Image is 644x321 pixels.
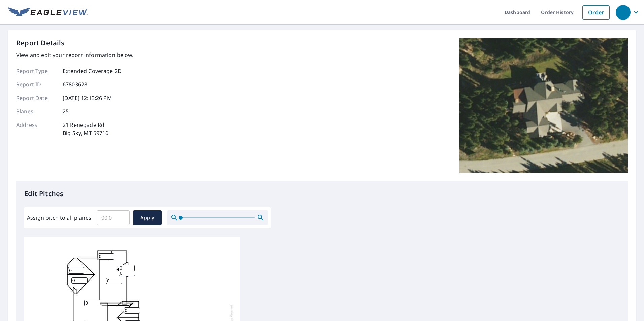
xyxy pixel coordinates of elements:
[24,189,620,199] p: Edit Pitches
[138,214,156,222] span: Apply
[8,7,88,17] img: EV Logo
[16,94,57,102] p: Report Date
[459,38,628,173] img: Top image
[16,51,134,59] p: View and edit your report information below.
[582,5,610,20] a: Order
[133,210,162,225] button: Apply
[63,121,109,137] p: 21 Renegade Rd Big Sky, MT 59716
[97,208,130,227] input: 00.0
[63,107,69,115] p: 25
[16,67,57,75] p: Report Type
[63,94,112,102] p: [DATE] 12:13:26 PM
[16,38,65,48] p: Report Details
[16,107,57,115] p: Planes
[63,80,87,88] p: 67803628
[63,67,122,75] p: Extended Coverage 2D
[27,214,91,222] label: Assign pitch to all planes
[16,121,57,137] p: Address
[16,80,57,88] p: Report ID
